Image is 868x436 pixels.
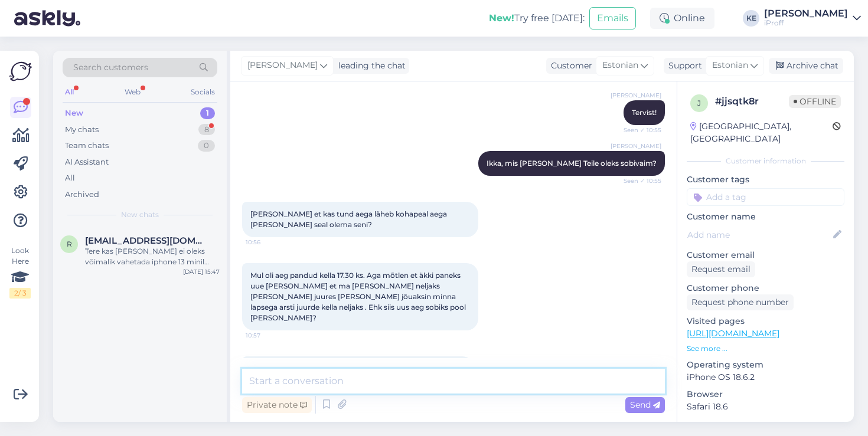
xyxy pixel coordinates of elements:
span: R [67,240,72,248]
div: Private note [242,397,312,413]
span: New chats [121,209,159,220]
a: [URL][DOMAIN_NAME] [687,328,779,339]
span: Estonian [602,59,638,72]
div: Online [650,8,714,29]
p: Customer tags [687,173,844,186]
span: [PERSON_NAME] [247,59,318,72]
div: All [63,84,76,100]
div: 1 [200,107,215,119]
p: Customer name [687,211,844,223]
a: [PERSON_NAME]iProff [764,9,861,28]
div: [PERSON_NAME] [764,9,848,18]
img: Askly Logo [9,60,32,83]
div: Try free [DATE]: [489,11,585,25]
p: Safari 18.6 [687,401,844,413]
span: Ikka, mis [PERSON_NAME] Teile oleks sobivaim? [487,159,657,168]
span: 10:56 [246,238,290,247]
div: [GEOGRAPHIC_DATA], [GEOGRAPHIC_DATA] [690,120,833,145]
div: Customer information [687,156,844,166]
div: 2 / 3 [9,288,31,299]
span: [PERSON_NAME] [611,91,661,100]
div: 0 [198,140,215,152]
span: [PERSON_NAME] et kas tund aega läheb kohapeal aega [PERSON_NAME] seal olema seni? [250,209,449,229]
p: Browser [687,388,844,401]
span: [PERSON_NAME] [611,142,661,150]
div: Archive chat [769,58,843,74]
span: Send [630,399,660,410]
p: See more ... [687,343,844,354]
span: Ranelluht@gmail.com [85,235,208,246]
div: Request phone number [687,294,794,310]
span: Mul oli aeg pandud kella 17.30 ks. Aga mõtlen et äkki paneks uue [PERSON_NAME] et ma [PERSON_NAME... [250,271,468,322]
div: My chats [65,124,99,136]
div: Look Here [9,245,31,299]
span: Tervist! [632,108,657,117]
span: 10:57 [246,331,290,340]
div: # jjsqtk8r [715,94,789,109]
div: Customer [546,60,592,72]
div: Team chats [65,140,109,152]
div: Tere kas [PERSON_NAME] ei oleks võimalik vahetada iphone 13 minil [PERSON_NAME] kas te vahetate n... [85,246,220,267]
input: Add a tag [687,188,844,206]
b: New! [489,12,514,24]
div: [DATE] 15:47 [183,267,220,276]
p: Operating system [687,359,844,371]
div: Archived [65,189,99,201]
div: AI Assistant [65,156,109,168]
p: Visited pages [687,315,844,327]
div: Socials [188,84,217,100]
p: Customer phone [687,282,844,294]
div: KE [743,10,759,27]
span: Estonian [712,59,748,72]
div: Support [664,60,702,72]
p: iPhone OS 18.6.2 [687,371,844,383]
div: Request email [687,261,755,277]
span: j [697,99,701,107]
div: Web [122,84,143,100]
span: Offline [789,95,841,108]
div: 8 [198,124,215,136]
span: Search customers [73,61,148,74]
p: Customer email [687,249,844,261]
div: All [65,172,75,184]
button: Emails [589,7,636,29]
span: Seen ✓ 10:55 [617,126,661,135]
span: Seen ✓ 10:55 [617,176,661,185]
input: Add name [687,228,831,241]
div: iProff [764,18,848,28]
div: leading the chat [334,60,406,72]
div: New [65,107,83,119]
